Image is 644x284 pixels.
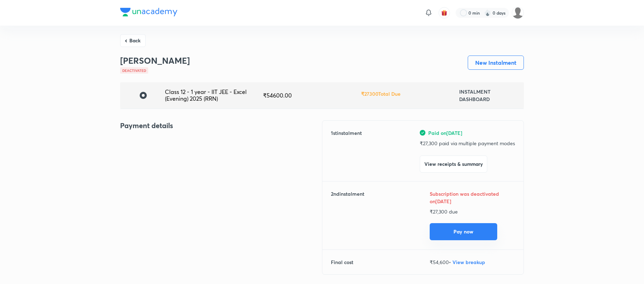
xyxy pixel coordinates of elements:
[420,130,425,136] img: green-tick
[331,190,364,241] h6: 2 nd instalment
[420,140,515,147] p: ₹ 27,300 paid via multiple payment modes
[120,8,177,18] a: Company Logo
[430,190,501,205] h6: Subscription was deactivated on [DATE]
[468,56,524,70] button: New Instalment
[361,90,401,98] h6: ₹ 27300 Total Due
[452,259,485,265] span: View breakup
[263,92,361,99] div: ₹ 54600.00
[512,7,524,19] img: Basavaraj Bandi
[120,120,322,131] h4: Payment details
[331,258,353,266] h6: Final cost
[420,156,487,173] button: View receipts & summary
[430,258,515,266] p: ₹ 54,600 •
[430,208,515,215] p: ₹ 27,300 due
[120,56,190,66] h3: [PERSON_NAME]
[120,67,148,74] div: Deactivated
[165,89,263,102] div: Class 12 - 1 year - IIT JEE - Excel (Evening) 2025 (RRN)
[459,88,518,103] h6: INSTALMENT DASHBOARD
[441,10,447,16] img: avatar
[430,223,497,240] button: Pay now
[331,129,362,173] h6: 1 st instalment
[120,34,146,47] button: Back
[428,129,462,137] span: Paid on [DATE]
[120,8,177,16] img: Company Logo
[484,9,491,16] img: streak
[439,7,450,19] button: avatar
